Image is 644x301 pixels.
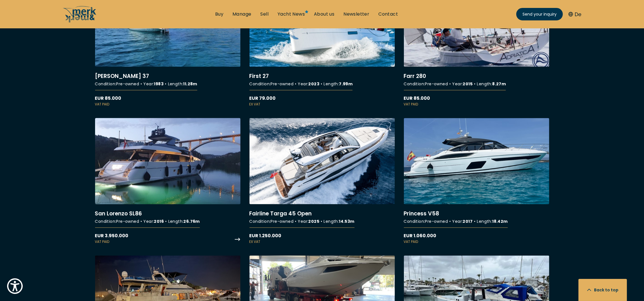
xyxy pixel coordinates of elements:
a: Buy [215,11,223,17]
a: / [63,18,97,24]
a: Newsletter [343,11,369,17]
a: Manage [232,11,251,17]
a: More details about [404,118,549,244]
button: Back to top [578,279,627,301]
a: Sell [260,11,268,17]
button: Show Accessibility Preferences [6,277,24,295]
span: Send your inquiry [523,11,557,17]
a: Yacht News [278,11,305,17]
a: Contact [378,11,398,17]
a: About us [314,11,334,17]
a: Send your inquiry [516,8,563,20]
a: More details about [95,118,240,244]
button: De [569,10,581,18]
a: More details about [249,118,395,244]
